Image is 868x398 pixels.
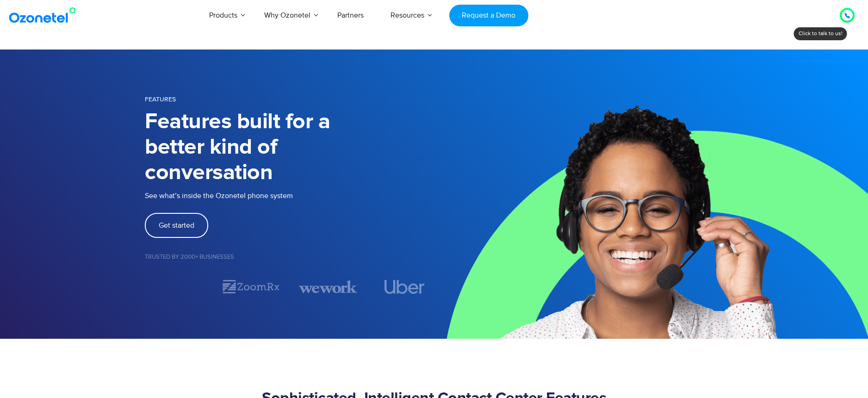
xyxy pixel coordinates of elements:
[384,280,425,294] img: uber
[449,5,528,26] a: Request a Demo
[299,279,357,295] img: wework
[145,109,434,186] h1: Features built for a better kind of conversation
[159,222,194,229] span: Get started
[145,281,203,292] div: 1 / 7
[222,279,280,295] img: zoomrx
[145,254,434,260] h5: Trusted by 2000+ Businesses
[145,95,176,103] span: FEATURES
[145,213,208,238] a: Get started
[222,279,280,295] div: 2 / 7
[145,190,434,201] p: See what’s inside the Ozonetel phone system
[299,279,357,295] div: 3 / 7
[145,279,434,295] div: Image Carousel
[376,280,434,294] div: 4 / 7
